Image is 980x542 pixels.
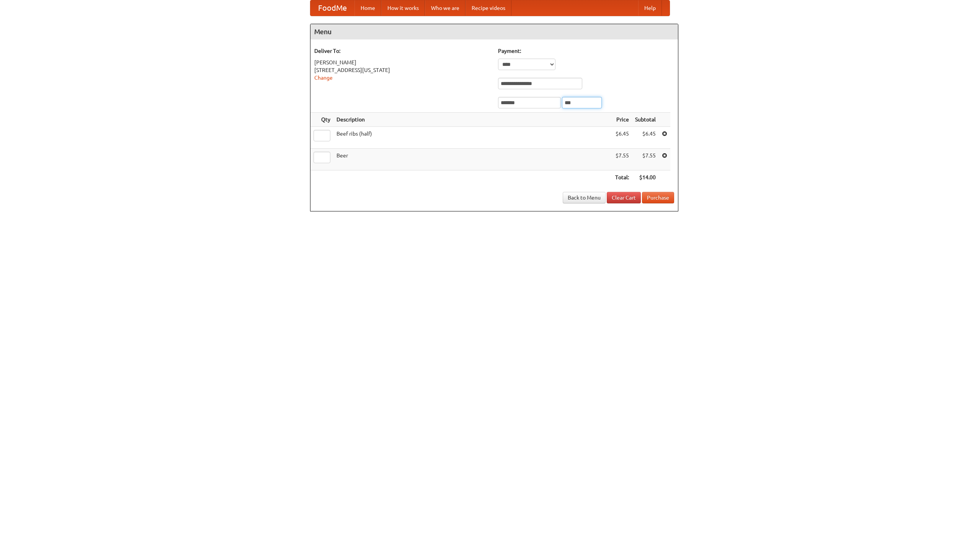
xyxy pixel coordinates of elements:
[314,75,333,81] a: Change
[498,47,674,55] h5: Payment:
[612,170,632,185] th: Total:
[381,0,425,16] a: How it works
[612,149,632,170] td: $7.55
[632,127,659,149] td: $6.45
[563,192,606,203] a: Back to Menu
[333,127,612,149] td: Beef ribs (half)
[310,24,678,39] h4: Menu
[632,113,659,127] th: Subtotal
[425,0,465,16] a: Who we are
[632,149,659,170] td: $7.55
[465,0,511,16] a: Recipe videos
[333,113,612,127] th: Description
[333,149,612,170] td: Beer
[314,59,490,66] div: [PERSON_NAME]
[642,192,674,203] button: Purchase
[607,192,641,203] a: Clear Cart
[310,113,333,127] th: Qty
[354,0,381,16] a: Home
[310,0,354,16] a: FoodMe
[314,66,490,74] div: [STREET_ADDRESS][US_STATE]
[314,47,490,55] h5: Deliver To:
[632,170,659,185] th: $14.00
[638,0,662,16] a: Help
[612,127,632,149] td: $6.45
[612,113,632,127] th: Price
